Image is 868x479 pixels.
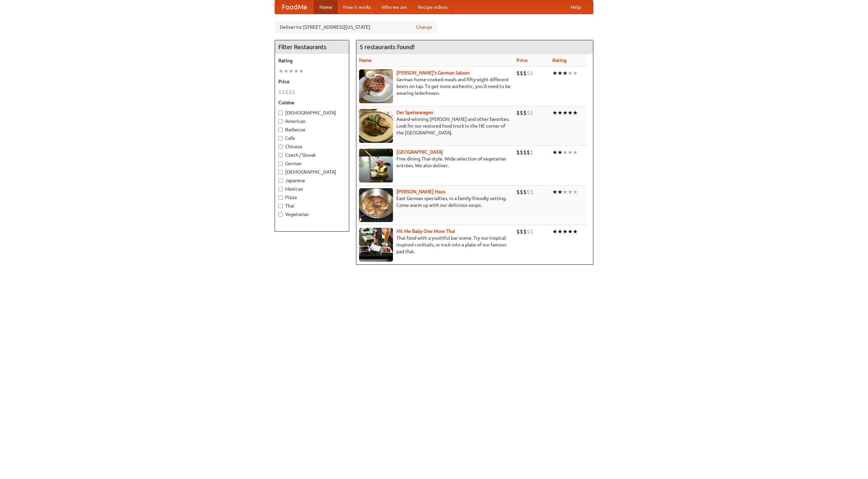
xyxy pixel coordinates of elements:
label: Mexican [278,186,346,192]
li: ★ [552,69,557,77]
input: Mexican [278,187,283,191]
li: $ [523,149,527,156]
img: speisewagen.jpg [359,109,393,143]
li: $ [285,88,289,96]
p: Award-winning [PERSON_NAME] and other favorites. Look for our restored food truck in the NE corne... [359,116,511,136]
li: $ [530,228,533,235]
a: Who we are [376,0,412,14]
a: Change [416,24,432,30]
label: Czech / Slovak [278,152,346,158]
input: Thai [278,204,283,208]
a: Hit Me Baby One More Thai [396,228,455,234]
li: $ [523,69,527,77]
img: kohlhaus.jpg [359,188,393,222]
input: [DEMOGRAPHIC_DATA] [278,170,283,174]
li: ★ [573,188,578,196]
li: ★ [573,109,578,116]
input: Barbecue [278,128,283,132]
li: $ [278,88,282,96]
li: $ [282,88,285,96]
label: German [278,160,346,167]
a: How it works [338,0,376,14]
input: German [278,161,283,166]
li: ★ [289,67,294,75]
label: Chinese [278,143,346,150]
label: Thai [278,202,346,209]
li: $ [530,149,533,156]
p: Fine dining Thai-style. Wide selection of vegetarian entrées. We also deliver. [359,155,511,169]
li: ★ [552,149,557,156]
li: $ [516,109,520,116]
label: Vegetarian [278,211,346,218]
p: German home-cooked meals and fifty-eight different beers on tap. To get more authentic, you'd nee... [359,76,511,96]
li: $ [520,69,523,77]
a: [PERSON_NAME] Haus [396,189,445,194]
li: $ [516,149,520,156]
li: $ [530,69,533,77]
li: ★ [563,69,568,77]
li: ★ [568,69,573,77]
li: ★ [552,228,557,235]
input: [DEMOGRAPHIC_DATA] [278,111,283,115]
ng-pluralize: 5 restaurants found! [360,44,415,50]
a: Name [359,58,372,63]
li: ★ [294,67,299,75]
li: ★ [552,188,557,196]
label: [DEMOGRAPHIC_DATA] [278,109,346,116]
input: Czech / Slovak [278,153,283,157]
li: ★ [568,228,573,235]
img: babythai.jpg [359,228,393,262]
li: $ [516,228,520,235]
li: ★ [568,188,573,196]
label: Pizza [278,194,346,201]
h5: Price [278,78,346,85]
li: $ [289,88,292,96]
li: $ [292,88,295,96]
h5: Rating [278,57,346,64]
li: ★ [557,228,563,235]
li: $ [520,228,523,235]
li: ★ [563,109,568,116]
input: Vegetarian [278,212,283,217]
img: esthers.jpg [359,69,393,103]
a: [PERSON_NAME]'s German Saloon [396,70,470,75]
label: Cafe [278,135,346,141]
li: ★ [563,228,568,235]
input: Pizza [278,195,283,200]
li: $ [516,69,520,77]
input: American [278,119,283,124]
li: ★ [552,109,557,116]
li: $ [527,69,530,77]
li: $ [530,188,533,196]
li: ★ [299,67,304,75]
li: ★ [557,188,563,196]
li: ★ [568,149,573,156]
li: ★ [568,109,573,116]
li: $ [520,149,523,156]
a: FoodMe [275,0,314,14]
label: Japanese [278,177,346,184]
li: ★ [563,149,568,156]
li: $ [520,109,523,116]
li: $ [523,188,527,196]
p: Thai food with a youthful bar scene. Try our tropical inspired cocktails, or tuck into a plate of... [359,235,511,255]
label: American [278,118,346,125]
li: $ [527,109,530,116]
li: ★ [563,188,568,196]
li: $ [516,188,520,196]
li: ★ [557,149,563,156]
li: $ [523,228,527,235]
li: $ [527,228,530,235]
a: Help [565,0,586,14]
li: ★ [573,69,578,77]
b: Der Speisewagen [396,110,433,115]
li: ★ [573,149,578,156]
label: Barbecue [278,126,346,133]
input: Japanese [278,178,283,183]
input: Cafe [278,136,283,140]
li: ★ [283,67,289,75]
b: [GEOGRAPHIC_DATA] [396,149,443,155]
